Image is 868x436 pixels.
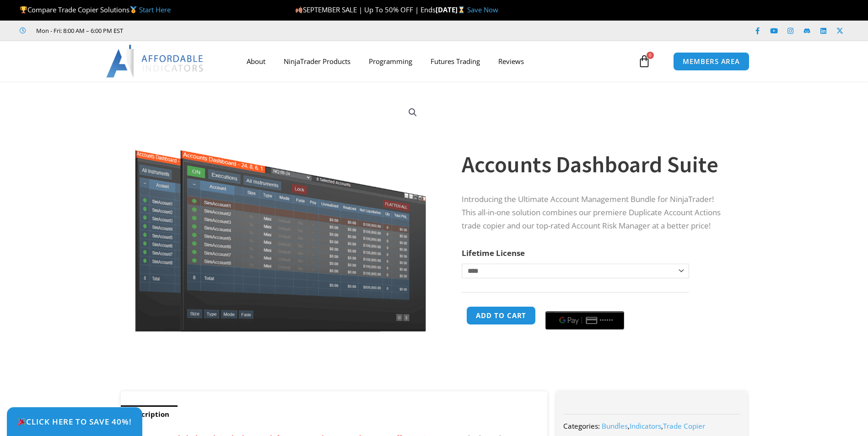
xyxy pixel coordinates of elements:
[624,48,664,74] a: 0
[130,6,137,13] img: 🥇
[545,311,624,330] button: Buy with GPay
[404,104,421,121] a: View full-screen image gallery
[466,306,536,325] button: Add to cart
[421,51,489,72] a: Futures Trading
[295,5,436,14] span: SEPTEMBER SALE | Up To 50% OFF | Ends
[462,193,729,233] p: Introducing the Ultimate Account Management Bundle for NinjaTrader! This all-in-one solution comb...
[20,6,27,13] img: 🏆
[7,407,142,436] a: 🎉Click Here to save 40%!
[134,97,428,332] img: Screenshot 2024-08-26 155710eeeee | Affordable Indicators – NinjaTrader
[544,305,626,306] iframe: Secure payment input frame
[296,6,302,13] img: 🍂
[106,45,205,78] img: LogoAI | Affordable Indicators – NinjaTrader
[462,149,729,181] h1: Accounts Dashboard Suite
[20,5,171,14] span: Compare Trade Copier Solutions
[673,52,749,71] a: MEMBERS AREA
[237,51,636,72] nav: Menu
[647,52,654,59] span: 0
[17,418,132,425] span: Click Here to save 40%!
[436,5,467,14] strong: [DATE]
[600,317,614,324] text: ••••••
[458,6,465,13] img: ⌛
[683,58,740,65] span: MEMBERS AREA
[462,248,525,258] label: Lifetime License
[34,25,123,36] span: Mon - Fri: 8:00 AM – 6:00 PM EST
[139,5,171,14] a: Start Here
[237,51,275,72] a: About
[18,418,26,425] img: 🎉
[360,51,421,72] a: Programming
[136,26,273,35] iframe: Customer reviews powered by Trustpilot
[467,5,498,14] a: Save Now
[275,51,360,72] a: NinjaTrader Products
[489,51,533,72] a: Reviews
